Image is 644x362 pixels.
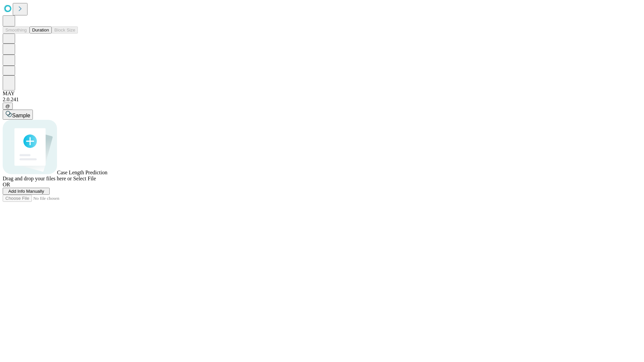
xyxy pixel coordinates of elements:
[12,113,30,118] span: Sample
[3,26,30,34] button: Smoothing
[52,26,78,34] button: Block Size
[3,103,13,110] button: @
[3,176,72,181] span: Drag and drop your files here or
[57,170,107,175] span: Case Length Prediction
[5,104,10,109] span: @
[3,188,50,195] button: Add Info Manually
[3,110,33,120] button: Sample
[3,97,641,103] div: 2.0.241
[73,176,96,181] span: Select File
[8,189,44,194] span: Add Info Manually
[3,90,641,97] div: MAY
[3,182,10,187] span: OR
[30,26,52,34] button: Duration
